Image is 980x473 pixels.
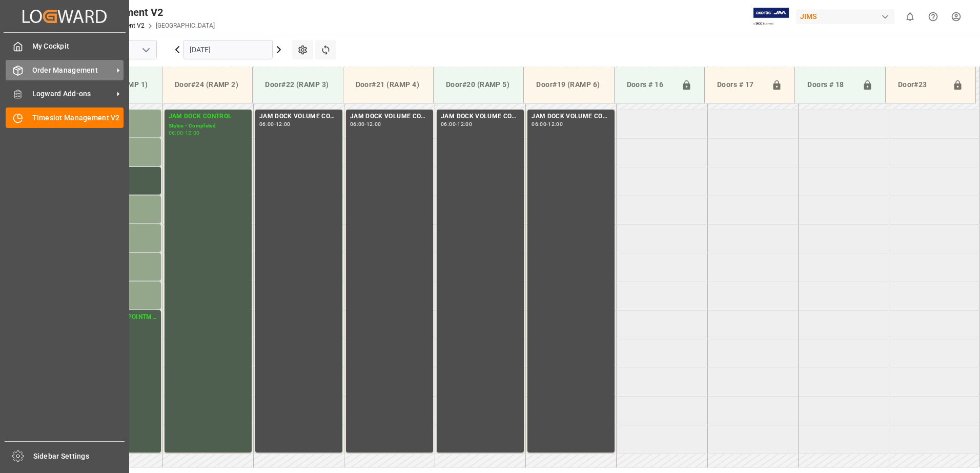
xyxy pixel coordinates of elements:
[32,65,113,76] span: Order Management
[171,75,244,94] div: Door#24 (RAMP 2)
[442,75,515,94] div: Door#20 (RAMP 5)
[259,112,338,122] div: JAM DOCK VOLUME CONTROL
[366,122,381,126] div: 12:00
[623,75,677,95] div: Doors # 16
[350,122,365,126] div: 06:00
[532,75,605,94] div: Door#19 (RAMP 6)
[138,42,153,58] button: open menu
[441,122,456,126] div: 06:00
[169,122,248,131] div: Status - Completed
[753,8,789,26] img: Exertis%20JAM%20-%20Email%20Logo.jpg_1722504956.jpg
[32,89,113,99] span: Logward Add-ons
[352,75,425,94] div: Door#21 (RAMP 4)
[183,131,185,135] div: -
[274,122,276,126] div: -
[365,122,366,126] div: -
[713,75,767,95] div: Doors # 17
[6,36,124,56] a: My Cockpit
[259,122,274,126] div: 06:00
[276,122,291,126] div: 12:00
[548,122,563,126] div: 12:00
[169,112,248,122] div: JAM DOCK CONTROL
[441,112,520,122] div: JAM DOCK VOLUME CONTROL
[350,112,429,122] div: JAM DOCK VOLUME CONTROL
[169,131,183,135] div: 06:00
[803,75,857,95] div: Doors # 18
[183,40,273,59] input: DD.MM.YYYY
[6,107,124,127] a: Timeslot Management V2
[32,113,124,123] span: Timeslot Management V2
[456,122,457,126] div: -
[546,122,548,126] div: -
[532,112,610,122] div: JAM DOCK VOLUME CONTROL
[185,131,200,135] div: 12:00
[899,5,922,28] button: show 0 new notifications
[33,451,125,462] span: Sidebar Settings
[796,7,899,26] button: JIMS
[532,122,546,126] div: 06:00
[32,41,124,52] span: My Cockpit
[922,5,945,28] button: Help Center
[796,9,894,24] div: JIMS
[457,122,472,126] div: 12:00
[894,75,948,95] div: Door#23
[261,75,334,94] div: Door#22 (RAMP 3)
[45,5,215,20] div: Timeslot Management V2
